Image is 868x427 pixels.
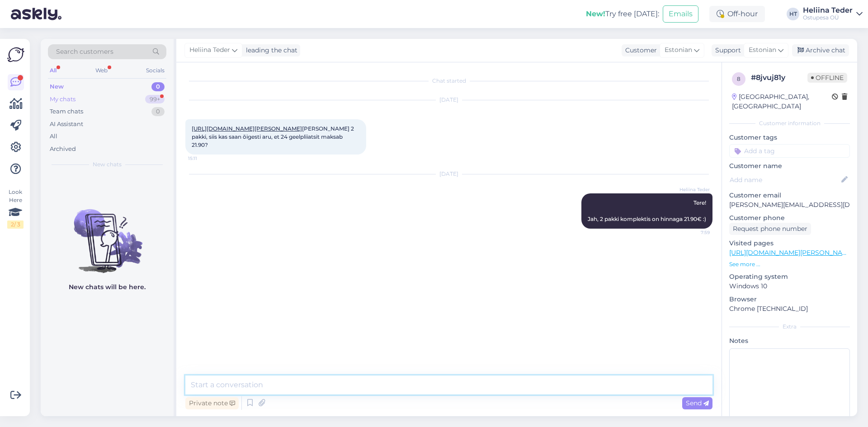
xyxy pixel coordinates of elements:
div: New [50,82,64,91]
div: Web [94,65,109,76]
span: 15:11 [188,155,222,162]
div: Chat started [185,77,712,85]
div: Off-hour [709,6,765,22]
div: Look Here [7,188,24,229]
div: Extra [729,323,850,331]
span: Send [686,399,709,407]
p: New chats will be here. [69,282,146,292]
div: AI Assistant [50,120,83,129]
div: [DATE] [185,96,712,104]
p: Operating system [729,272,850,282]
div: Request phone number [729,223,811,235]
b: New! [586,9,605,18]
div: # 8jvuj81y [751,72,807,83]
span: 7:59 [676,229,710,236]
div: Ostupesa OÜ [803,14,853,21]
div: 0 [151,82,165,91]
p: See more ... [729,260,850,268]
div: Heliina Teder [803,7,853,14]
div: [DATE] [185,170,712,178]
span: Heliina Teder [676,186,710,193]
p: Customer phone [729,213,850,223]
div: My chats [50,95,75,104]
div: Team chats [50,107,83,116]
div: Try free [DATE]: [586,9,659,19]
div: Socials [144,65,166,76]
span: [PERSON_NAME] 2 pakki, siis kas saan õigesti aru, et 24 geelpliiatsit maksab 21.90? [192,125,355,148]
span: Estonian [665,45,692,55]
input: Add name [730,175,840,185]
p: Windows 10 [729,282,850,291]
input: Add a tag [729,144,850,158]
img: No chats [41,193,174,274]
p: Customer name [729,161,850,171]
div: leading the chat [242,46,297,55]
p: [PERSON_NAME][EMAIL_ADDRESS][DOMAIN_NAME] [729,200,850,210]
p: Customer tags [729,133,850,142]
div: Archived [50,145,76,154]
a: Heliina TederOstupesa OÜ [803,7,863,21]
p: Browser [729,295,850,304]
div: [GEOGRAPHIC_DATA], [GEOGRAPHIC_DATA] [732,92,832,111]
div: Support [712,46,741,55]
a: [URL][DOMAIN_NAME][PERSON_NAME] [729,249,854,257]
div: 99+ [145,95,165,104]
div: 2 / 3 [7,221,24,229]
img: Askly Logo [7,46,24,63]
p: Customer email [729,191,850,200]
div: All [48,65,58,76]
div: Archive chat [792,44,849,56]
div: Customer information [729,119,850,127]
button: Emails [663,5,698,23]
div: HT [787,8,799,20]
p: Visited pages [729,239,850,248]
a: [URL][DOMAIN_NAME][PERSON_NAME] [192,125,302,132]
div: 0 [151,107,165,116]
span: Search customers [56,47,113,56]
div: All [50,132,57,141]
span: 8 [737,75,741,82]
div: Private note [185,397,239,409]
div: Customer [622,46,657,55]
span: New chats [93,160,122,169]
span: Offline [807,73,847,83]
span: Heliina Teder [189,45,230,55]
p: Chrome [TECHNICAL_ID] [729,304,850,314]
span: Estonian [749,45,776,55]
p: Notes [729,336,850,346]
